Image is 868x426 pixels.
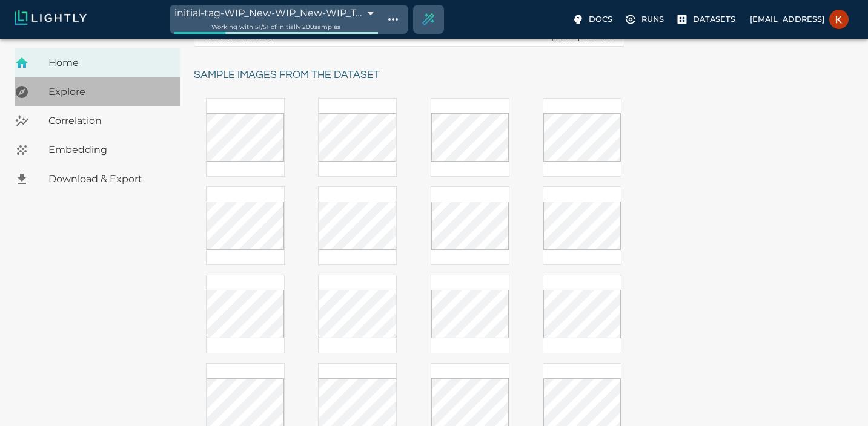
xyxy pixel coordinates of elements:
[15,10,87,25] img: Lightly
[48,143,170,157] span: Embedding
[48,172,170,186] span: Download & Export
[829,10,849,29] img: Kas Szatylowicz
[745,6,853,33] label: [EMAIL_ADDRESS]Kas Szatylowicz
[622,10,669,29] label: Runs
[674,10,740,29] label: Datasets
[693,13,735,25] p: Datasets
[48,85,170,99] span: Explore
[641,13,664,25] p: Runs
[15,165,180,194] a: Download & Export
[211,23,340,31] span: Working with 51 / 51 of initially 200 samples
[750,13,824,25] p: [EMAIL_ADDRESS]
[569,10,617,29] label: Docs
[194,66,634,85] h6: Sample images from the dataset
[15,136,180,165] a: Embedding
[48,114,170,128] span: Correlation
[15,77,180,106] a: Explore
[48,56,170,70] span: Home
[589,13,612,25] p: Docs
[15,106,180,136] a: Correlation
[15,48,180,77] a: Home
[414,5,443,34] div: Create selection
[174,5,378,21] div: initial-tag-WIP_New-WIP_New-WIP_Test
[383,9,403,30] button: Show tag tree
[15,48,180,194] nav: explore, analyze, sample, metadata, embedding, correlations label, download your dataset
